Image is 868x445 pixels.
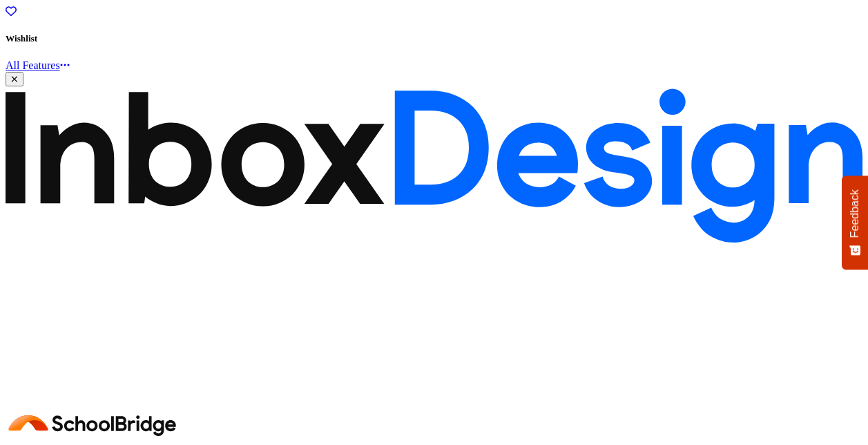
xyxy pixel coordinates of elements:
[849,189,861,238] span: Feedback
[6,59,70,71] a: All Features
[842,176,868,269] button: Feedback - Show survey
[6,72,23,86] button: Close
[6,86,862,243] img: Inbox Design logo
[6,404,187,443] img: schoolbridge logo
[6,245,862,401] img: Inbox Design logo
[6,33,862,44] h5: Wishlist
